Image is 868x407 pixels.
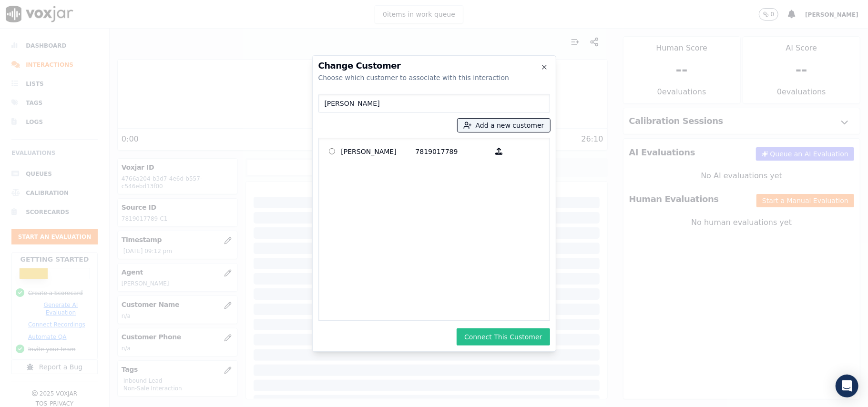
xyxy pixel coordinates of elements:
[458,119,550,132] button: Add a new customer
[836,375,858,397] div: Open Intercom Messenger
[457,328,550,346] button: Connect This Customer
[329,148,335,154] input: [PERSON_NAME] 7819017789
[318,94,550,113] input: Search Customers
[416,144,490,159] p: 7819017789
[490,144,509,159] button: [PERSON_NAME] 7819017789
[318,73,550,82] div: Choose which customer to associate with this interaction
[318,61,550,70] h2: Change Customer
[341,144,416,159] p: [PERSON_NAME]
